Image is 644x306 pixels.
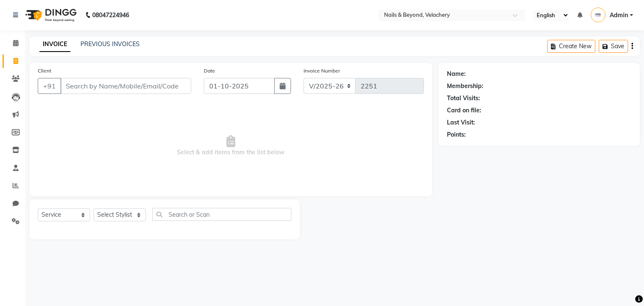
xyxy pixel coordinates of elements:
[60,78,191,94] input: Search by Name/Mobile/Email/Code
[599,40,628,53] button: Save
[38,67,51,75] label: Client
[447,70,466,78] div: Name:
[610,11,628,20] span: Admin
[447,94,480,103] div: Total Visits:
[447,130,466,139] div: Points:
[92,3,129,27] b: 08047224946
[80,40,140,48] a: PREVIOUS INVOICES
[547,40,595,53] button: Create New
[447,118,475,127] div: Last Visit:
[152,208,291,221] input: Search or Scan
[38,78,61,94] button: +91
[39,37,70,52] a: INVOICE
[447,106,481,115] div: Card on file:
[591,8,605,22] img: Admin
[447,82,483,91] div: Membership:
[21,3,79,27] img: logo
[304,67,340,75] label: Invoice Number
[204,67,215,75] label: Date
[38,104,424,188] span: Select & add items from the list below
